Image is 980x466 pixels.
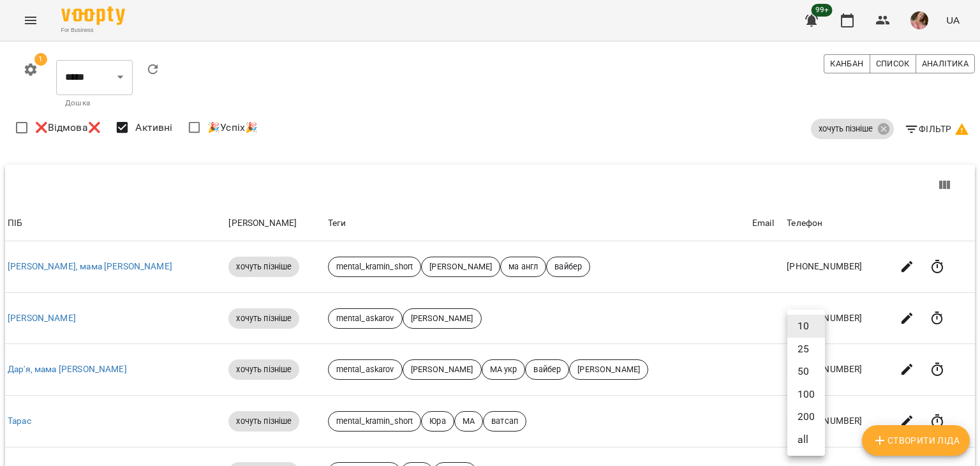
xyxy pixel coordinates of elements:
[787,360,825,383] li: 50
[787,383,825,406] li: 100
[787,428,825,451] li: all
[787,315,825,338] li: 10
[787,338,825,361] li: 25
[787,405,825,428] li: 200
